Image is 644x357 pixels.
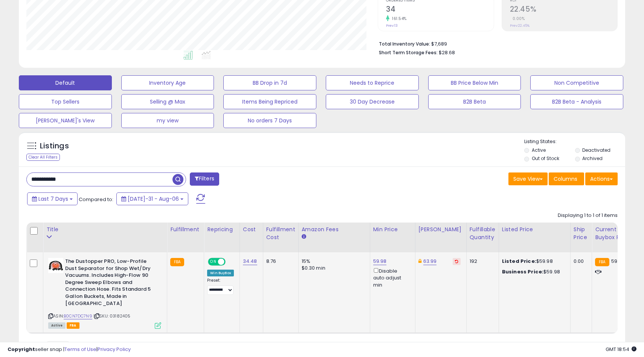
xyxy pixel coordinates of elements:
[207,278,234,295] div: Preset:
[502,268,543,275] b: Business Price:
[38,195,68,203] span: Last 7 Days
[48,322,66,329] span: All listings currently available for purchase on Amazon
[170,226,201,233] div: Fulfillment
[98,346,131,353] a: Privacy Policy
[302,265,364,272] div: $0.30 min
[574,226,589,241] div: Ship Price
[386,5,493,15] h2: 34
[611,258,625,265] span: 59.98
[423,258,437,265] a: 63.99
[510,23,530,28] small: Prev: 22.45%
[379,39,612,48] li: $7,689
[121,75,214,90] button: Inventory Age
[379,41,430,47] b: Total Inventory Value:
[585,172,618,185] button: Actions
[48,258,63,273] img: 41kPj6OS+OL._SL40_.jpg
[428,94,521,109] button: B2B Beta
[8,346,35,353] strong: Copyright
[243,226,260,233] div: Cost
[64,313,92,319] a: B0CN7DC7N9
[27,192,78,205] button: Last 7 Days
[266,226,295,241] div: Fulfillment Cost
[67,322,79,329] span: FBA
[302,226,367,233] div: Amazon Fees
[428,75,521,90] button: BB Price Below Min
[558,212,618,219] div: Displaying 1 to 1 of 1 items
[26,154,60,161] div: Clear All Filters
[223,113,316,128] button: No orders 7 Days
[207,270,234,276] div: Win BuyBox
[470,258,493,265] div: 192
[79,196,113,203] span: Compared to:
[373,226,412,233] div: Min Price
[326,94,419,109] button: 30 Day Decrease
[224,259,237,265] span: OFF
[510,16,525,21] small: 0.00%
[502,258,536,265] b: Listed Price:
[266,258,293,265] div: 8.76
[64,346,96,353] a: Terms of Use
[530,75,623,90] button: Non Competitive
[93,313,131,319] span: | SKU: 03182405
[386,23,398,28] small: Prev: 13
[207,226,237,233] div: Repricing
[121,113,214,128] button: my view
[574,258,586,265] div: 0.00
[502,269,565,275] div: $59.98
[19,94,112,109] button: Top Sellers
[379,49,438,56] b: Short Term Storage Fees:
[530,94,623,109] button: B2B Beta - Analysis
[302,233,306,240] small: Amazon Fees.
[524,138,625,145] p: Listing States:
[418,226,463,233] div: [PERSON_NAME]
[116,192,188,205] button: [DATE]-31 - Aug-06
[470,226,496,241] div: Fulfillable Quantity
[532,147,546,153] label: Active
[302,258,364,265] div: 15%
[510,5,617,15] h2: 22.45%
[19,113,112,128] button: [PERSON_NAME]'s View
[209,259,218,265] span: ON
[582,147,610,153] label: Deactivated
[502,226,567,233] div: Listed Price
[65,258,157,309] b: The Dustopper PRO, Low-Profile Dust Separator for Shop Wet/Dry Vacuums. Includes High-Flow 90 Deg...
[502,258,565,265] div: $59.98
[121,94,214,109] button: Selling @ Max
[170,258,184,266] small: FBA
[128,195,179,203] span: [DATE]-31 - Aug-06
[606,346,636,353] span: 2025-08-14 18:54 GMT
[389,16,407,21] small: 161.54%
[223,75,316,90] button: BB Drop in 7d
[532,155,559,162] label: Out of Stock
[595,258,609,266] small: FBA
[373,258,387,265] a: 59.98
[223,94,316,109] button: Items Being Repriced
[48,258,161,328] div: ASIN:
[595,226,634,241] div: Current Buybox Price
[19,75,112,90] button: Default
[582,155,603,162] label: Archived
[40,141,69,151] h5: Listings
[373,267,409,288] div: Disable auto adjust min
[243,258,257,265] a: 34.48
[8,346,131,353] div: seller snap | |
[439,49,455,56] span: $28.68
[549,172,584,185] button: Columns
[508,172,548,185] button: Save View
[326,75,419,90] button: Needs to Reprice
[46,226,164,233] div: Title
[190,172,219,186] button: Filters
[554,175,577,183] span: Columns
